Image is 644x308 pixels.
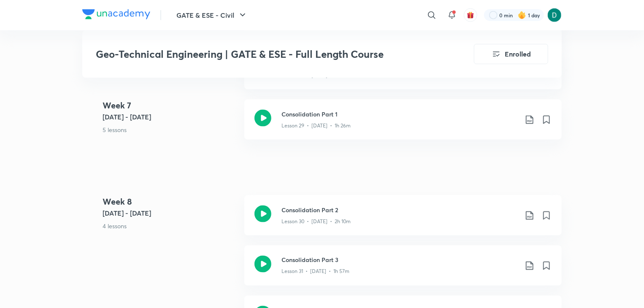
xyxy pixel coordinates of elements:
a: Consolidation Part 1Lesson 29 • [DATE] • 1h 26m [244,100,562,150]
h3: Consolidation Part 1 [281,110,518,119]
p: 5 lessons [103,125,238,134]
p: Lesson 30 • [DATE] • 2h 10m [281,218,351,225]
h4: Week 7 [103,99,238,112]
p: Lesson 29 • [DATE] • 1h 26m [281,122,351,130]
h3: Consolidation Part 3 [281,256,518,265]
h3: Consolidation Part 2 [281,205,518,214]
h5: [DATE] - [DATE] [103,112,238,122]
button: Enrolled [474,44,548,64]
a: Consolidation Part 2Lesson 30 • [DATE] • 2h 10m [244,195,562,246]
button: GATE & ESE - Civil [171,7,253,24]
h4: Week 8 [103,195,238,208]
h3: Geo-Technical Engineering | GATE & ESE - Full Length Course [96,48,426,60]
p: 4 lessons [103,222,238,230]
h5: [DATE] - [DATE] [103,208,238,218]
img: Company Logo [82,9,150,19]
img: avatar [467,11,474,19]
a: Company Logo [82,9,150,22]
a: Consolidation Part 3Lesson 31 • [DATE] • 1h 57m [244,246,562,296]
p: Lesson 31 • [DATE] • 1h 57m [281,268,349,276]
img: streak [518,11,526,19]
button: avatar [464,8,477,22]
img: Diksha Mishra [547,8,562,22]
